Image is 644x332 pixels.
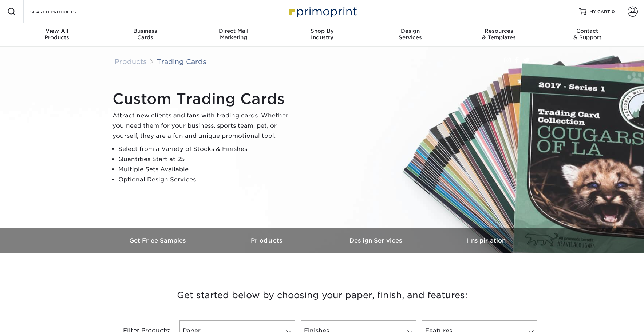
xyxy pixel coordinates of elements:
span: Design [366,28,455,34]
span: Shop By [278,28,366,34]
div: Services [366,28,455,41]
span: View All [13,28,101,34]
span: 0 [612,9,615,14]
a: Products [115,57,147,65]
a: Trading Cards [157,57,206,65]
li: Quantities Start at 25 [118,154,295,164]
h3: Get Free Samples [104,237,213,244]
div: Industry [278,28,366,41]
img: Primoprint [286,4,359,19]
a: BusinessCards [101,23,189,47]
h3: Design Services [322,237,431,244]
h1: Custom Trading Cards [112,90,295,108]
a: View AllProducts [13,23,101,47]
li: Multiple Sets Available [118,164,295,175]
h3: Inspiration [431,237,541,244]
span: Resources [455,28,543,34]
a: Resources& Templates [455,23,543,47]
div: Products [13,28,101,41]
input: SEARCH PRODUCTS..... [29,7,100,16]
span: Direct Mail [189,28,278,34]
a: DesignServices [366,23,455,47]
div: Cards [101,28,189,41]
h3: Get started below by choosing your paper, finish, and features: [109,279,535,312]
a: Inspiration [431,228,541,253]
div: & Templates [455,28,543,41]
a: Get Free Samples [104,228,213,253]
li: Select from a Variety of Stocks & Finishes [118,144,295,154]
h3: Products [213,237,322,244]
a: Design Services [322,228,431,253]
span: Business [101,28,189,34]
span: Contact [543,28,632,34]
div: Marketing [189,28,278,41]
li: Optional Design Services [118,175,295,185]
div: & Support [543,28,632,41]
a: Shop ByIndustry [278,23,366,47]
a: Contact& Support [543,23,632,47]
a: Direct MailMarketing [189,23,278,47]
span: MY CART [589,9,610,15]
a: Products [213,228,322,253]
p: Attract new clients and fans with trading cards. Whether you need them for your business, sports ... [112,111,295,141]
